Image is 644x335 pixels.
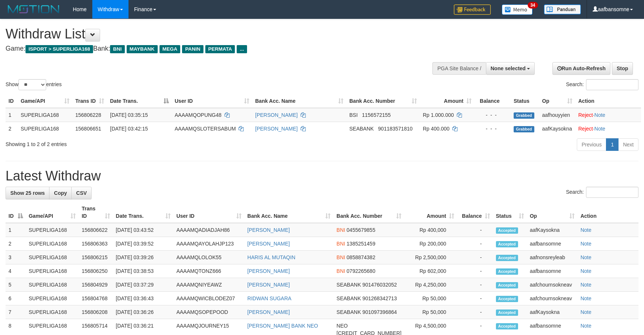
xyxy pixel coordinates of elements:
th: Op: activate to sort column ascending [539,94,575,108]
label: Search: [566,187,638,198]
span: [DATE] 03:35:15 [110,112,148,118]
span: BNI [336,254,345,260]
span: Rp 400.000 [423,126,449,132]
span: NEO [336,323,347,329]
span: Accepted [496,227,518,234]
span: BSI [349,112,358,118]
span: SEABANK [349,126,374,132]
td: [DATE] 03:36:43 [113,292,174,305]
td: 6 [6,292,26,305]
a: Note [595,112,606,118]
span: Accepted [496,255,518,261]
span: Accepted [496,309,518,316]
span: MAYBANK [127,45,158,53]
th: Trans ID: activate to sort column ascending [79,202,113,223]
td: 7 [6,305,26,319]
a: Note [580,295,592,301]
th: Trans ID: activate to sort column ascending [72,94,107,108]
th: ID [6,94,18,108]
span: Accepted [496,268,518,275]
span: [DATE] 03:42:15 [110,126,148,132]
a: Note [580,309,592,315]
td: - [457,237,493,251]
span: Copy 1156572155 to clipboard [362,112,391,118]
td: 2 [6,122,18,135]
td: 156806208 [79,305,113,319]
a: [PERSON_NAME] [247,241,290,247]
td: AAAAMQLOLOK55 [174,251,244,264]
td: SUPERLIGA168 [26,278,79,292]
a: [PERSON_NAME] [255,126,298,132]
a: Note [580,241,592,247]
td: Rp 200,000 [404,237,457,251]
span: BNI [336,227,345,233]
a: [PERSON_NAME] [247,309,290,315]
td: aafhouyyien [539,108,575,122]
span: Grabbed [514,126,534,132]
th: ID: activate to sort column descending [6,202,26,223]
label: Search: [566,79,638,90]
th: Amount: activate to sort column ascending [420,94,475,108]
td: - [457,223,493,237]
span: ISPORT > SUPERLIGA168 [25,45,93,53]
span: Copy 1385251459 to clipboard [347,241,376,247]
a: Reject [578,112,593,118]
td: - [457,292,493,305]
a: Previous [577,138,606,151]
td: SUPERLIGA168 [18,108,72,122]
a: Note [580,268,592,274]
td: 156806363 [79,237,113,251]
th: Bank Acc. Name: activate to sort column ascending [244,202,333,223]
th: User ID: activate to sort column ascending [174,202,244,223]
td: 3 [6,251,26,264]
span: Copy 901183571810 to clipboard [378,126,412,132]
td: SUPERLIGA168 [26,264,79,278]
div: Showing 1 to 2 of 2 entries [6,138,263,148]
a: [PERSON_NAME] [247,227,290,233]
td: aafKaysokna [527,223,578,237]
td: AAAAMQWICBLODEZ07 [174,292,244,305]
td: Rp 2,500,000 [404,251,457,264]
th: Status [511,94,539,108]
td: SUPERLIGA168 [26,292,79,305]
span: AAAAMQSLOTERSABUM [175,126,236,132]
span: SEABANK [336,282,361,288]
th: Game/API: activate to sort column ascending [18,94,72,108]
a: [PERSON_NAME] [247,282,290,288]
th: Bank Acc. Number: activate to sort column ascending [346,94,420,108]
a: 1 [606,138,619,151]
h1: Latest Withdraw [6,169,638,183]
td: aafKaysokna [539,122,575,135]
td: [DATE] 03:39:52 [113,237,174,251]
td: SUPERLIGA168 [26,305,79,319]
span: PANIN [182,45,203,53]
td: SUPERLIGA168 [18,122,72,135]
span: Accepted [496,241,518,247]
h4: Game: Bank: [6,45,422,53]
a: Next [618,138,638,151]
td: AAAAMQAYOLAHJP123 [174,237,244,251]
td: AAAAMQADIADJAH86 [174,223,244,237]
td: Rp 50,000 [404,305,457,319]
td: [DATE] 03:43:52 [113,223,174,237]
td: aafbansomne [527,264,578,278]
th: Date Trans.: activate to sort column ascending [113,202,174,223]
img: Feedback.jpg [454,4,491,15]
a: Note [580,323,592,329]
td: - [457,251,493,264]
th: Amount: activate to sort column ascending [404,202,457,223]
span: Grabbed [514,112,534,119]
span: 156806228 [75,112,101,118]
span: Copy [54,190,67,196]
span: Copy 901268342713 to clipboard [362,295,397,301]
td: 1 [6,108,18,122]
span: Copy 0858874382 to clipboard [347,254,376,260]
span: SEABANK [336,295,361,301]
button: None selected [486,62,535,75]
td: aafchournsokneav [527,278,578,292]
th: Game/API: activate to sort column ascending [26,202,79,223]
td: [DATE] 03:36:26 [113,305,174,319]
td: 156806250 [79,264,113,278]
img: MOTION_logo.png [6,4,62,15]
th: Balance: activate to sort column ascending [457,202,493,223]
